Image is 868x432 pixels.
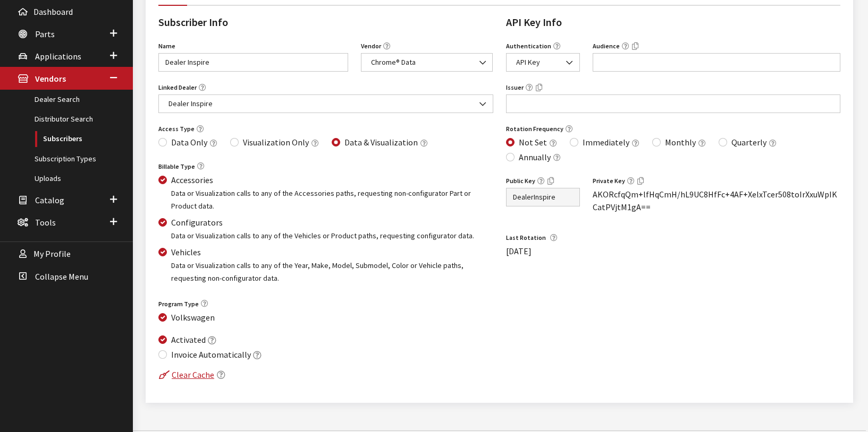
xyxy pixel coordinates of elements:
span: Chrome® Data [361,53,493,72]
label: Data & Visualization [344,136,418,149]
label: Monthly [665,136,696,149]
label: Annually [519,151,551,163]
label: Name [158,41,175,51]
span: My Profile [33,249,71,260]
span: Applications [35,51,81,62]
label: Access Type [158,124,195,134]
label: Audience [593,41,620,51]
label: Not Set [519,136,547,149]
button: Clear Cache [158,368,215,382]
small: Data or Visualization calls to any of the Year, Make, Model, Submodel, Color or Vehicle paths, re... [171,261,464,283]
span: Collapse Menu [35,271,88,282]
span: [DATE] [506,246,532,256]
label: Activated [171,333,206,346]
label: Invoice Automatically [171,348,251,361]
span: Catalog [35,195,64,205]
label: Rotation Frequency [506,124,563,134]
label: Vendor [361,41,381,51]
label: Linked Dealer [158,83,197,92]
label: Volkswagen [171,311,215,324]
span: API Key [513,57,573,68]
h2: Subscriber Info [158,14,493,30]
span: Dashboard [33,6,73,17]
label: Vehicles [171,246,201,258]
span: Parts [35,29,55,39]
label: Accessories [171,174,213,186]
span: API Key [506,53,580,72]
span: AKORcfqQm+lfHqCmH/hL9UC8HfFc+4AF+XelxTcer508toIrXxuWpIKCatPVjtM1gA== [593,189,837,212]
label: Program Type [158,299,199,309]
small: Data or Visualization calls to any of the Accessories paths, requesting non-configurator Part or ... [171,188,471,211]
label: Billable Type [158,162,195,171]
span: Chrome® Data [368,57,486,68]
label: Public Key [506,176,535,186]
label: Last Rotation [506,233,548,243]
button: Copy the "Issuer" to the clipboard [535,82,543,94]
span: Vendors [35,74,66,84]
span: Dealer Inspire [158,94,493,113]
label: Private Key [593,176,625,186]
label: Issuer [506,83,524,92]
button: Copy the "Public Key" to the clipboard [547,175,554,187]
span: Dealer Inspire [165,98,486,109]
label: Data Only [171,136,207,149]
label: Visualization Only [243,136,309,149]
label: Configurators [171,216,223,229]
span: Tools [35,217,56,228]
button: Copy the "Audience" to the clipboard [631,40,639,53]
button: Copy the "Private Key" to the clipboard [637,175,644,187]
label: Quarterly [731,136,766,149]
h2: API Key Info [506,14,841,30]
label: Authentication [506,41,551,51]
small: Data or Visualization calls to any of the Vehicles or Product paths, requesting configurator data. [171,231,474,240]
label: Immediately [583,136,629,149]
